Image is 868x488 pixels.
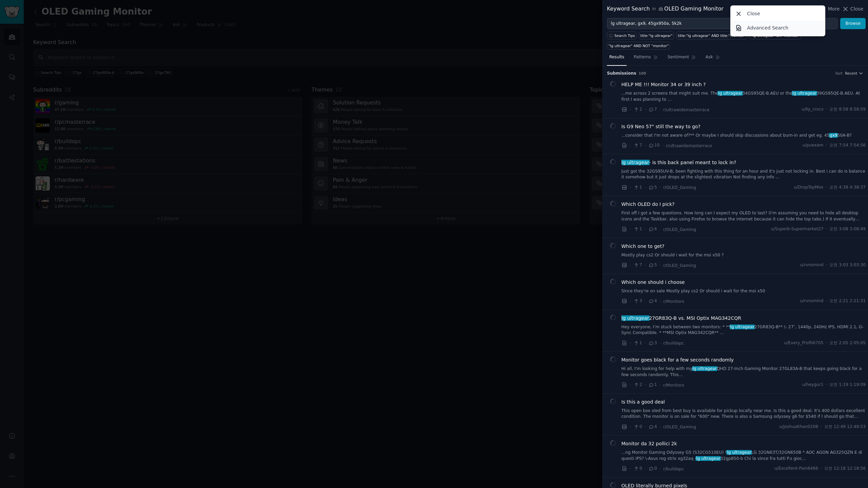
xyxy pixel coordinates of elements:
span: · [645,423,646,430]
span: 3 [633,298,642,304]
a: Just got the 32GS95UV-B, been fighting with this thing for an hour and it's just not locking in. ... [622,169,866,180]
a: Sentiment [665,52,698,66]
div: title:"lg ultragear" AND title:"monitor" [678,33,746,38]
span: u/Superb-Supermarket27 [771,226,824,232]
span: u/Every_Profit6705 [784,340,824,346]
span: · [821,424,822,430]
span: 2 [633,106,642,113]
span: HELP ME !!! Monitor 34 or 39 inch ? [622,81,706,88]
span: · [662,142,663,149]
span: 7 [633,142,642,149]
span: · [645,262,646,269]
span: · [659,339,661,347]
a: Monitor da 32 pollici 2k [622,440,677,447]
span: · [659,226,661,233]
span: · [659,184,661,191]
a: This open box oled from best buy is available for pickup locally near me. Is this a good deal. It... [622,408,866,420]
span: · [826,340,827,346]
span: u/Excellent-Pain6466 [774,466,818,472]
span: · [645,106,646,113]
span: · [826,382,827,388]
span: r/ultrawidemasterrace [666,143,712,148]
span: in [652,6,656,12]
a: Mostly play cs2 Or should i wait for the msi x50 ? [622,252,866,258]
span: lg ultragear [726,450,752,455]
a: ...ng Monitor Gaming Odyssey G5 (S32CG510EU) *lg ultragearLG 32GN63T/32GN650B * AOC AGON AG325QZN... [622,450,866,462]
span: · [659,382,661,389]
a: title:"lg ultragear" AND title:"monitor" [676,32,747,39]
button: More [821,5,840,13]
span: 오전 1:19 1:19:09 [829,382,866,388]
span: u/rvnsmind [800,262,823,268]
span: More [828,5,840,13]
span: · [645,339,646,347]
span: · [630,184,631,191]
span: 5 [648,262,657,268]
div: Sort [835,71,843,76]
span: r/OLED_Gaming [663,263,696,268]
a: First off I got a few questions. How long can I expect my OLED to last? (I'm assuming you need to... [622,210,866,222]
span: 오전 2:21 2:21:31 [829,298,866,304]
span: · [645,184,646,191]
span: lg ultragear [730,325,755,329]
input: Try a keyword related to your business [607,18,838,30]
span: u/rvnsmind [800,298,823,304]
span: 4 [648,298,657,304]
span: Submission s [607,71,636,77]
p: Advanced Search [747,24,788,32]
a: lg ultragear- is this back panel meant to lock in? [622,159,736,166]
span: 오전 3:03 3:03:30 [829,262,866,268]
span: · [630,226,631,233]
span: u/Ky_crocs [802,106,824,113]
span: · [645,382,646,389]
span: Close [850,5,863,13]
span: · [630,262,631,269]
span: lg ultragear [792,91,817,96]
span: · [659,262,661,269]
span: Results [609,54,624,60]
a: Since they’re on sale Mostly play cs2 Or should i wait for the msi x50 [622,288,866,294]
span: 1 [633,184,642,191]
div: title:"lg ultragear" [640,33,673,38]
span: · [821,466,822,472]
a: Which OLED do I pick? [622,201,675,208]
span: 5 [648,184,657,191]
a: Is G9 Neo 57" still the way to go? [622,123,701,130]
span: · [630,382,631,389]
span: r/buildapc [663,341,684,346]
span: · [645,465,646,472]
span: · [826,226,827,232]
span: r/Monitors [663,299,684,304]
a: Hey everyone, I’m stuck between two monitors: * **lg ultragear27GR83Q-B** \- 27″, 1440p, 240Hz IP... [622,324,866,336]
span: 2 [633,382,642,388]
span: 1 [633,226,642,232]
span: 오전 12:49 12:49:53 [824,424,866,430]
p: Close [747,10,760,17]
span: 오전 12:18 12:18:56 [824,466,866,472]
span: · [659,423,661,430]
span: lg ultragear [717,91,743,96]
a: Which one should i choose [622,279,685,286]
span: · [659,298,661,305]
span: · [826,298,827,304]
a: Hi all, I'm looking for help with mylg ultragearQHD 27-Inch Gaming Monitor 27GL83A-B that keeps g... [622,366,866,378]
span: u/puexam [803,142,823,149]
span: 27GR83Q-B vs. MSI Optix MAG342CQR [622,315,741,322]
a: Ask [703,52,723,66]
span: · [659,106,661,113]
span: 1 [648,382,657,388]
span: · [630,423,631,430]
span: 6 [648,226,657,232]
span: lg ultragear [621,160,650,165]
a: Monitor goes black for a few seconds randomly [622,356,734,364]
div: Keyword Search OLED Gaming Monitor [607,5,724,13]
span: lg ultragear [621,315,650,321]
span: · [645,142,646,149]
span: 0 [633,424,642,430]
span: · [645,226,646,233]
button: Search Tips [607,32,636,39]
span: Recent [845,71,857,76]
